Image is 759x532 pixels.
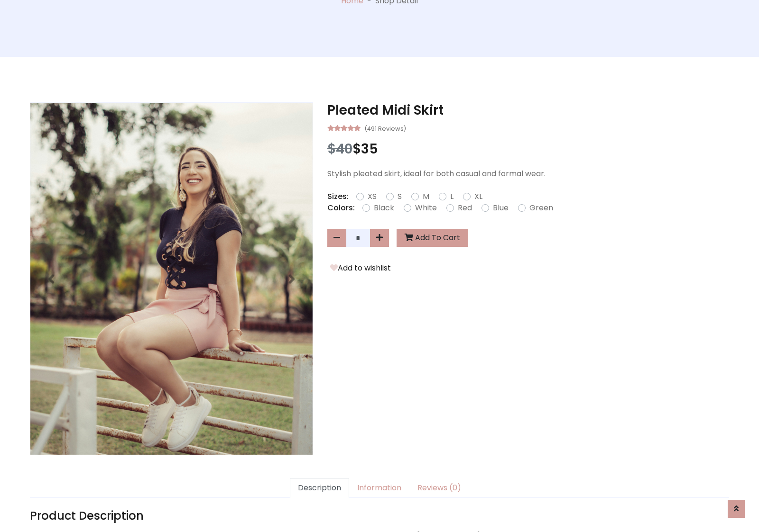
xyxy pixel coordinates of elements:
[397,229,468,247] button: Add To Cart
[30,509,729,523] h4: Product Description
[415,202,437,214] label: White
[368,191,377,202] label: XS
[327,202,355,214] p: Colors:
[398,191,402,202] label: S
[409,478,469,498] a: Reviews (0)
[361,140,378,158] span: 35
[374,202,394,214] label: Black
[349,478,409,498] a: Information
[327,191,349,202] p: Sizes:
[327,140,352,158] span: $40
[290,478,349,498] a: Description
[327,141,729,157] h3: $
[327,262,394,274] button: Add to wishlist
[327,102,729,118] h3: Pleated Midi Skirt
[364,122,406,134] small: (491 Reviews)
[423,191,429,202] label: M
[30,103,313,455] img: Image
[474,191,482,202] label: XL
[493,202,509,214] label: Blue
[450,191,454,202] label: L
[529,202,553,214] label: Green
[327,168,729,180] p: Stylish pleated skirt, ideal for both casual and formal wear.
[458,202,472,214] label: Red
